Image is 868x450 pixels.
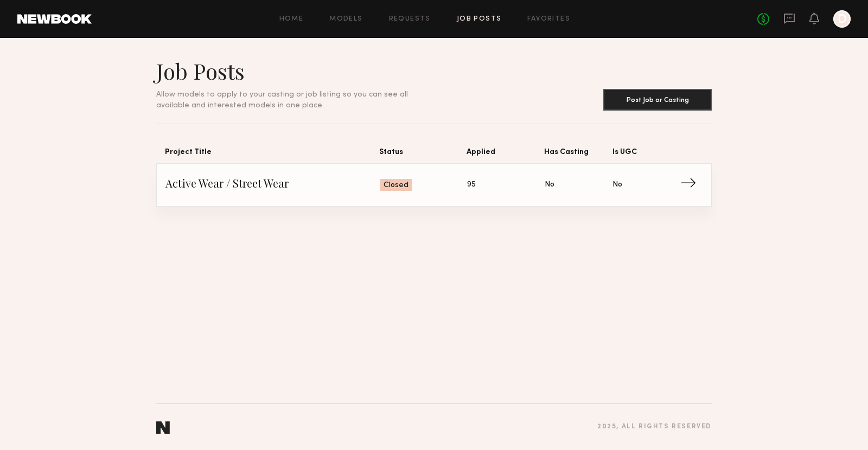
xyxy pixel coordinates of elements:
a: Models [329,16,362,23]
span: 95 [467,179,476,191]
span: Active Wear / Street Wear [165,177,380,193]
span: → [680,177,703,193]
span: Allow models to apply to your casting or job listing so you can see all available and interested ... [156,91,408,109]
span: No [612,179,622,191]
span: Applied [467,146,544,163]
a: Home [279,16,304,23]
a: Favorites [527,16,570,23]
button: Post Job or Casting [603,89,712,111]
a: Job Posts [457,16,502,23]
a: Requests [389,16,431,23]
div: 2025 , all rights reserved [597,423,712,430]
span: Is UGC [612,146,681,163]
span: Project Title [165,146,379,163]
span: Closed [384,180,409,191]
span: Status [379,146,467,163]
span: No [545,179,554,191]
span: Has Casting [544,146,612,163]
h1: Job Posts [156,57,434,85]
a: D [833,10,851,28]
a: Active Wear / Street WearClosed95NoNo→ [165,164,703,206]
